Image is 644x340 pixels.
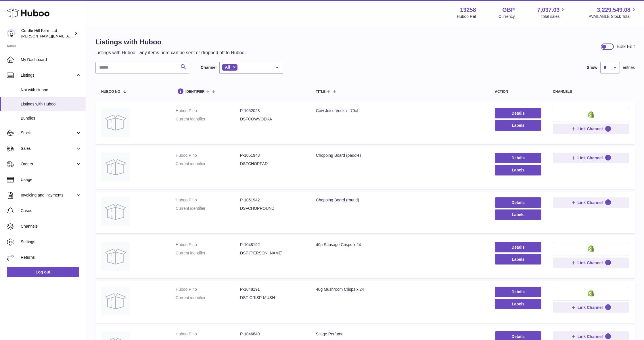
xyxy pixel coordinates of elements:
img: Chopping Board (paddle) [101,153,130,182]
dt: Huboo P no [176,153,240,158]
span: 3,229,549.08 [597,6,630,14]
span: Usage [21,177,82,182]
dt: Current identifier [176,206,240,211]
span: Link Channel [578,200,603,205]
dt: Huboo P no [176,287,240,292]
dt: Current identifier [176,295,240,301]
span: Channels [21,224,82,229]
span: identifier [185,90,205,94]
span: Listings [21,73,76,78]
span: Link Channel [578,334,603,339]
div: Huboo Ref [457,14,476,19]
button: Link Channel [553,258,629,268]
span: [PERSON_NAME][EMAIL_ADDRESS][DOMAIN_NAME] [21,34,115,38]
span: entries [623,65,635,70]
dd: P-1051942 [240,197,304,203]
span: Sales [21,146,76,151]
span: Cases [21,208,82,214]
span: Orders [21,161,76,167]
button: Labels [495,165,541,175]
span: Link Channel [578,126,603,131]
div: Curdle Hill Farm Ltd [21,28,73,39]
dt: Current identifier [176,116,240,122]
label: Show [587,65,597,70]
img: 40g Sausage Crisps x 24 [101,242,130,271]
dd: DSF-[PERSON_NAME] [240,250,304,256]
div: Silage Perfume [316,331,483,337]
h1: Listings with Huboo [95,37,246,47]
span: Stock [21,130,76,136]
dt: Huboo P no [176,331,240,337]
span: Link Channel [578,155,603,160]
img: shopify-small.png [588,245,594,252]
span: title [316,90,325,94]
dd: DSF-CRISP-MUSH [240,295,304,301]
a: Details [495,108,541,118]
span: Listings with Huboo [21,101,82,107]
dt: Huboo P no [176,108,240,114]
button: Labels [495,209,541,220]
div: 40g Mushroom Crisps x 24 [316,287,483,292]
span: All [225,65,230,69]
dd: P-1046849 [240,331,304,337]
dt: Current identifier [176,250,240,256]
dt: Current identifier [176,161,240,167]
img: 40g Mushroom Crisps x 24 [101,287,130,316]
div: channels [553,90,629,94]
span: My Dashboard [21,57,82,63]
a: 7,037.03 Total sales [537,6,566,19]
button: Link Channel [553,124,629,134]
span: Huboo no [101,90,120,94]
dd: DSFCHOPPAD [240,161,304,167]
span: Link Channel [578,305,603,310]
div: Bulk Edit [617,44,635,50]
button: Labels [495,299,541,309]
span: Not with Huboo [21,87,82,93]
img: Cow Juice Vodka - 70cl [101,108,130,137]
button: Link Channel [553,302,629,313]
strong: GBP [502,6,515,14]
dd: P-1051943 [240,153,304,158]
span: Returns [21,255,82,260]
dd: P-1052023 [240,108,304,114]
button: Labels [495,254,541,265]
a: Details [495,287,541,297]
div: Chopping Board (round) [316,197,483,203]
div: Currency [499,14,515,19]
div: Chopping Board (paddle) [316,153,483,158]
button: Labels [495,120,541,131]
dd: P-1048192 [240,242,304,248]
a: Log out [7,267,79,277]
span: AVAILABLE Stock Total [589,14,637,19]
img: miranda@diddlysquatfarmshop.com [7,29,16,38]
dt: Huboo P no [176,242,240,248]
div: Cow Juice Vodka - 70cl [316,108,483,114]
div: action [495,90,541,94]
dt: Huboo P no [176,197,240,203]
span: Invoicing and Payments [21,192,76,198]
div: 40g Sausage Crisps x 24 [316,242,483,248]
span: Bundles [21,116,82,121]
strong: 13258 [460,6,476,14]
a: Details [495,153,541,163]
span: Settings [21,239,82,245]
p: Listings with Huboo - any items here can be sent or dropped off to Huboo. [95,50,246,56]
span: 7,037.03 [537,6,560,14]
button: Link Channel [553,197,629,208]
dd: DSFCOWVODKA [240,116,304,122]
img: shopify-small.png [588,111,594,118]
a: Details [495,242,541,252]
dd: P-1048191 [240,287,304,292]
span: Link Channel [578,260,603,265]
dd: DSFCHOPROUND [240,206,304,211]
button: Link Channel [553,153,629,163]
a: 3,229,549.08 AVAILABLE Stock Total [589,6,637,19]
img: shopify-small.png [588,290,594,296]
a: Details [495,197,541,208]
img: Chopping Board (round) [101,197,130,226]
span: Total sales [540,14,566,19]
label: Channel [201,65,216,70]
